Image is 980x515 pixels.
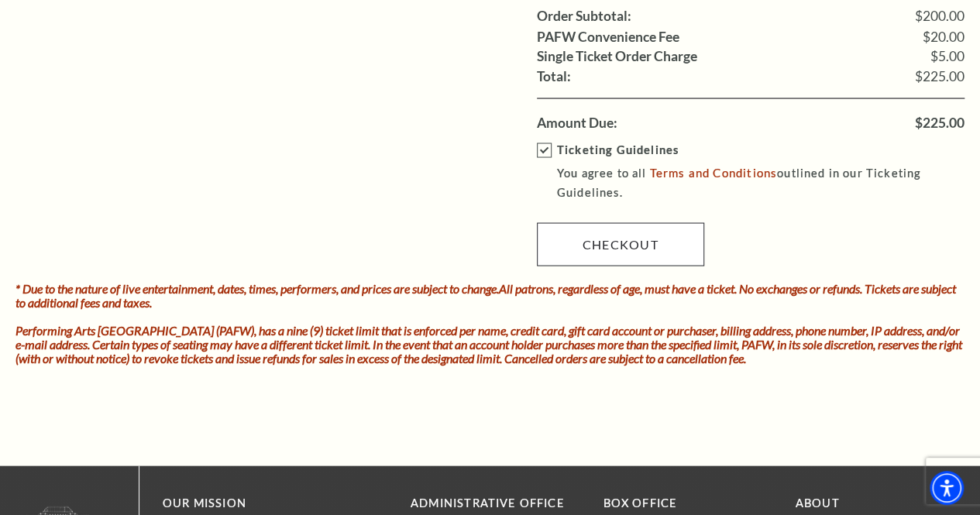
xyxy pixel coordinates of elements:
[930,471,964,505] div: Accessibility Menu
[557,142,679,156] strong: Ticketing Guidelines
[411,493,579,513] p: Administrative Office
[537,9,631,23] label: Order Subtotal:
[499,280,734,295] strong: All patrons, regardless of age, must have a ticket
[15,322,962,365] i: Performing Arts [GEOGRAPHIC_DATA] (PAFW), has a nine (9) ticket limit that is enforced per name, ...
[603,493,772,513] p: BOX OFFICE
[915,115,965,129] span: $225.00
[796,496,840,509] a: About
[163,493,356,513] p: OUR MISSION
[915,9,965,23] span: $200.00
[650,165,777,179] a: Terms and Conditions
[537,29,679,43] label: PAFW Convenience Fee
[537,49,697,63] label: Single Ticket Order Charge
[930,49,965,63] span: $5.00
[537,69,571,83] label: Total:
[915,69,965,83] span: $225.00
[537,222,704,266] a: Checkout
[15,280,956,309] i: * Due to the nature of live entertainment, dates, times, performers, and prices are subject to ch...
[537,115,617,129] label: Amount Due:
[923,29,965,43] span: $20.00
